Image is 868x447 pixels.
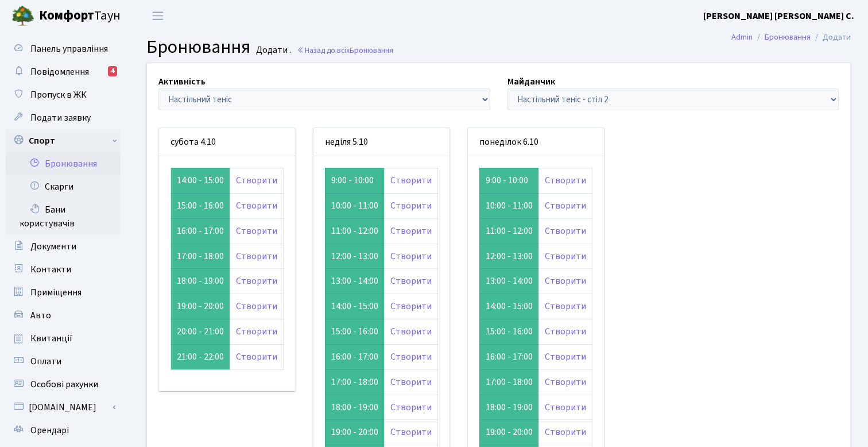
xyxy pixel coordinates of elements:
a: Створити [390,174,432,187]
a: Скарги [6,175,121,198]
div: субота 4.10 [159,128,295,156]
a: Оплати [6,350,121,373]
span: Бронювання [146,34,250,60]
td: 18:00 - 19:00 [325,395,384,420]
label: Майданчик [507,75,555,88]
td: 11:00 - 12:00 [325,218,384,244]
a: Створити [545,174,586,187]
td: 19:00 - 20:00 [171,294,230,319]
a: Створити [236,250,277,263]
td: 16:00 - 17:00 [479,344,538,369]
a: Створити [545,225,586,237]
a: Повідомлення4 [6,60,121,83]
a: Пропуск в ЖК [6,83,121,106]
td: 20:00 - 21:00 [171,319,230,345]
a: Створити [545,199,586,212]
span: Панель управління [30,43,108,55]
li: Додати [811,31,851,44]
a: [PERSON_NAME] [PERSON_NAME] С. [703,9,854,23]
a: Створити [545,376,586,388]
a: Створити [390,225,432,237]
span: Особові рахунки [30,378,98,391]
td: 13:00 - 14:00 [479,269,538,294]
td: 10:00 - 11:00 [325,193,384,218]
td: 12:00 - 13:00 [325,244,384,269]
td: 17:00 - 18:00 [325,369,384,395]
td: 16:00 - 17:00 [171,218,230,244]
span: Орендарі [30,424,69,437]
nav: breadcrumb [714,25,868,49]
a: Квитанції [6,327,121,350]
td: 10:00 - 11:00 [479,193,538,218]
a: Створити [545,426,586,438]
span: Повідомлення [30,65,89,78]
td: 17:00 - 18:00 [171,244,230,269]
td: 12:00 - 13:00 [479,244,538,269]
td: 16:00 - 17:00 [325,344,384,369]
td: 21:00 - 22:00 [171,344,230,369]
a: Створити [236,225,277,237]
a: Створити [390,350,432,363]
a: Створити [236,275,277,287]
a: Створити [545,300,586,313]
a: Створити [236,325,277,338]
a: [DOMAIN_NAME] [6,396,121,419]
td: 15:00 - 16:00 [325,319,384,345]
a: Створити [545,325,586,338]
a: Створити [390,325,432,338]
a: Створити [236,300,277,313]
a: Спорт [6,129,121,152]
img: logo.png [11,5,34,28]
span: Таун [39,6,121,26]
a: Створити [390,426,432,438]
td: 9:00 - 10:00 [325,168,384,193]
a: Створити [545,250,586,263]
a: Створити [236,350,277,363]
button: Переключити навігацію [144,6,172,25]
span: Квитанції [30,332,72,345]
span: Документи [30,240,76,253]
span: Приміщення [30,286,82,299]
a: Авто [6,304,121,327]
td: 11:00 - 12:00 [479,218,538,244]
td: 19:00 - 20:00 [479,420,538,445]
a: Створити [390,376,432,388]
td: 18:00 - 19:00 [171,269,230,294]
small: Додати . [254,45,291,56]
b: [PERSON_NAME] [PERSON_NAME] С. [703,10,854,22]
a: Назад до всіхБронювання [297,45,393,56]
span: Контакти [30,263,71,276]
a: Створити [390,199,432,212]
a: Створити [390,300,432,313]
td: 14:00 - 15:00 [325,294,384,319]
a: Створити [545,350,586,363]
span: Пропуск в ЖК [30,88,87,101]
a: Створити [236,174,277,187]
span: Бронювання [350,45,393,56]
a: Документи [6,235,121,258]
a: Контакти [6,258,121,281]
td: 19:00 - 20:00 [325,420,384,445]
a: Приміщення [6,281,121,304]
a: Створити [390,275,432,287]
td: 14:00 - 15:00 [479,294,538,319]
a: Панель управління [6,37,121,60]
a: Створити [236,199,277,212]
label: Активність [158,75,206,88]
a: Створити [390,401,432,414]
td: 9:00 - 10:00 [479,168,538,193]
div: 4 [108,66,117,76]
a: Створити [390,250,432,263]
a: Бани користувачів [6,198,121,235]
td: 13:00 - 14:00 [325,269,384,294]
span: Оплати [30,355,61,368]
a: Подати заявку [6,106,121,129]
td: 18:00 - 19:00 [479,395,538,420]
a: Особові рахунки [6,373,121,396]
td: 15:00 - 16:00 [171,193,230,218]
a: Бронювання [765,31,811,43]
a: Створити [545,275,586,287]
td: 15:00 - 16:00 [479,319,538,345]
a: Бронювання [6,152,121,175]
b: Комфорт [39,6,94,25]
